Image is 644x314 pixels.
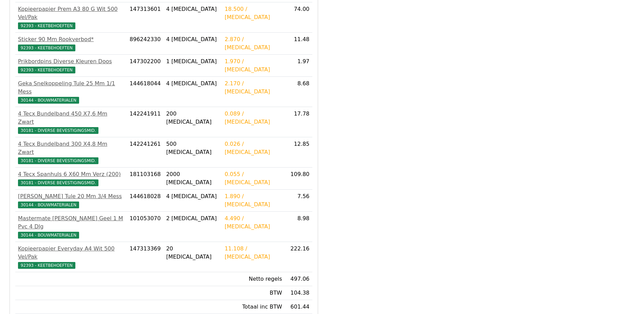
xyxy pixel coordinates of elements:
div: 20 [MEDICAL_DATA] [166,245,219,261]
div: 11.108 / [MEDICAL_DATA] [225,245,282,261]
td: 1.97 [285,55,312,77]
span: 30181 - DIVERSE BEVESTIGINGSMID. [18,127,98,134]
a: Kopieerpapier Prem A3 80 G Wit 500 Vel/Pak92393 - KEETBEHOEFTEN [18,5,124,30]
td: 144618028 [127,190,164,212]
div: 0.055 / [MEDICAL_DATA] [225,170,282,187]
td: 147302200 [127,55,164,77]
div: 4 [MEDICAL_DATA] [166,35,219,43]
a: Sticker 90 Mm Rookverbod*92393 - KEETBEHOEFTEN [18,35,124,52]
div: 500 [MEDICAL_DATA] [166,140,219,156]
td: 142241911 [127,107,164,137]
div: [PERSON_NAME] Tule 20 Mm 3/4 Mess [18,192,124,200]
td: 12.85 [285,137,312,168]
a: Mastermate [PERSON_NAME] Geel 1 M Pvc 4 Dlg30144 - BOUWMATERIALEN [18,214,124,239]
td: 147313369 [127,242,164,272]
span: 92393 - KEETBEHOEFTEN [18,22,75,29]
span: 30181 - DIVERSE BEVESTIGINGSMID. [18,157,98,164]
td: 109.80 [285,168,312,190]
td: 8.98 [285,212,312,242]
a: 4 Tecx Spanhuls 6 X60 Mm Verz (200)30181 - DIVERSE BEVESTIGINGSMID. [18,170,124,187]
div: Mastermate [PERSON_NAME] Geel 1 M Pvc 4 Dlg [18,214,124,231]
span: 92393 - KEETBEHOEFTEN [18,262,75,269]
td: 8.68 [285,77,312,107]
div: 4 [MEDICAL_DATA] [166,5,219,13]
div: Kopieerpapier Everyday A4 Wit 500 Vel/Pak [18,245,124,261]
div: 2.170 / [MEDICAL_DATA] [225,80,282,96]
div: 0.089 / [MEDICAL_DATA] [225,110,282,126]
div: 18.500 / [MEDICAL_DATA] [225,5,282,21]
td: 181103168 [127,168,164,190]
div: Sticker 90 Mm Rookverbod* [18,35,124,43]
td: 144618044 [127,77,164,107]
td: Netto regels [222,272,285,286]
span: 92393 - KEETBEHOEFTEN [18,67,75,73]
div: 4 Tecx Bundelband 300 X4,8 Mm Zwart [18,140,124,156]
td: 497.06 [285,272,312,286]
a: 4 Tecx Bundelband 450 X7,6 Mm Zwart30181 - DIVERSE BEVESTIGINGSMID. [18,110,124,134]
span: 30181 - DIVERSE BEVESTIGINGSMID. [18,179,98,186]
td: BTW [222,286,285,300]
div: 4.490 / [MEDICAL_DATA] [225,214,282,231]
td: 101053070 [127,212,164,242]
div: 4 [MEDICAL_DATA] [166,192,219,200]
td: 17.78 [285,107,312,137]
span: 92393 - KEETBEHOEFTEN [18,45,75,51]
td: 11.48 [285,33,312,55]
span: 30144 - BOUWMATERIALEN [18,202,79,208]
div: 2000 [MEDICAL_DATA] [166,170,219,187]
div: 4 [MEDICAL_DATA] [166,80,219,88]
div: 200 [MEDICAL_DATA] [166,110,219,126]
div: 4 Tecx Bundelband 450 X7,6 Mm Zwart [18,110,124,126]
div: 2 [MEDICAL_DATA] [166,214,219,223]
span: 30144 - BOUWMATERIALEN [18,97,79,104]
a: Kopieerpapier Everyday A4 Wit 500 Vel/Pak92393 - KEETBEHOEFTEN [18,245,124,269]
td: 104.38 [285,286,312,300]
a: Geka Snelkoppeling Tule 25 Mm 1/1 Mess30144 - BOUWMATERIALEN [18,80,124,104]
div: 0.026 / [MEDICAL_DATA] [225,140,282,156]
div: Geka Snelkoppeling Tule 25 Mm 1/1 Mess [18,80,124,96]
div: 1 [MEDICAL_DATA] [166,57,219,66]
span: 30144 - BOUWMATERIALEN [18,232,79,239]
td: 147313601 [127,2,164,33]
div: 4 Tecx Spanhuls 6 X60 Mm Verz (200) [18,170,124,178]
div: 1.890 / [MEDICAL_DATA] [225,192,282,209]
td: 222.16 [285,242,312,272]
td: 601.44 [285,300,312,314]
td: 74.00 [285,2,312,33]
div: Prikbordpins Diverse Kleuren Doos [18,57,124,66]
td: Totaal inc BTW [222,300,285,314]
a: Prikbordpins Diverse Kleuren Doos92393 - KEETBEHOEFTEN [18,57,124,74]
td: 7.56 [285,190,312,212]
div: Kopieerpapier Prem A3 80 G Wit 500 Vel/Pak [18,5,124,21]
div: 1.970 / [MEDICAL_DATA] [225,57,282,74]
a: [PERSON_NAME] Tule 20 Mm 3/4 Mess30144 - BOUWMATERIALEN [18,192,124,209]
a: 4 Tecx Bundelband 300 X4,8 Mm Zwart30181 - DIVERSE BEVESTIGINGSMID. [18,140,124,164]
td: 142241261 [127,137,164,168]
div: 2.870 / [MEDICAL_DATA] [225,35,282,52]
td: 896242330 [127,33,164,55]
